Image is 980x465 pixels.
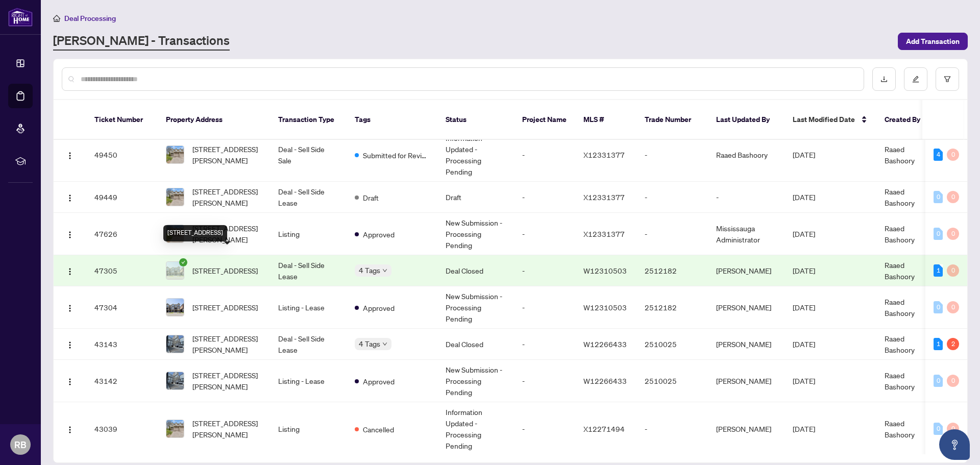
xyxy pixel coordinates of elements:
[947,338,959,350] div: 2
[708,213,785,255] td: Mississauga Administrator
[437,360,514,402] td: New Submission - Processing Pending
[636,182,708,213] td: -
[708,255,785,286] td: [PERSON_NAME]
[359,338,380,350] span: 4 Tags
[904,67,927,91] button: edit
[583,339,627,349] span: W12266433
[583,266,627,275] span: W12310503
[514,360,575,402] td: -
[66,267,74,276] img: Logo
[936,67,959,91] button: filter
[382,341,387,347] span: down
[437,100,514,140] th: Status
[270,255,347,286] td: Deal - Sell Side Lease
[885,334,915,354] span: Raaed Bashoory
[793,339,815,349] span: [DATE]
[514,100,575,140] th: Project Name
[583,229,625,238] span: X12331377
[514,213,575,255] td: -
[66,341,74,349] img: Logo
[270,182,347,213] td: Deal - Sell Side Lease
[66,304,74,312] img: Logo
[86,255,158,286] td: 47305
[382,268,387,273] span: down
[166,188,184,206] img: thumbnail-img
[885,297,915,317] span: Raaed Bashoory
[708,286,785,329] td: [PERSON_NAME]
[437,182,514,213] td: Draft
[785,100,876,140] th: Last Modified Date
[359,264,380,276] span: 4 Tags
[934,301,943,313] div: 0
[86,286,158,329] td: 47304
[885,260,915,281] span: Raaed Bashoory
[53,15,60,22] span: home
[158,100,270,140] th: Property Address
[947,191,959,203] div: 0
[437,402,514,456] td: Information Updated - Processing Pending
[885,187,915,207] span: Raaed Bashoory
[583,150,625,159] span: X12331377
[363,229,395,240] span: Approved
[636,128,708,182] td: -
[179,258,187,266] span: check-circle
[53,32,230,51] a: [PERSON_NAME] - Transactions
[708,360,785,402] td: [PERSON_NAME]
[583,424,625,433] span: X12271494
[947,301,959,313] div: 0
[363,302,395,313] span: Approved
[793,192,815,202] span: [DATE]
[708,329,785,360] td: [PERSON_NAME]
[437,255,514,286] td: Deal Closed
[166,262,184,279] img: thumbnail-img
[64,14,116,23] span: Deal Processing
[166,299,184,316] img: thumbnail-img
[270,360,347,402] td: Listing - Lease
[363,424,394,435] span: Cancelled
[636,286,708,329] td: 2512182
[934,423,943,435] div: 0
[514,128,575,182] td: -
[885,371,915,391] span: Raaed Bashoory
[62,189,78,205] button: Logo
[62,373,78,389] button: Logo
[934,375,943,387] div: 0
[947,423,959,435] div: 0
[86,128,158,182] td: 49450
[636,213,708,255] td: -
[66,194,74,202] img: Logo
[708,402,785,456] td: [PERSON_NAME]
[166,146,184,163] img: thumbnail-img
[793,376,815,385] span: [DATE]
[192,265,258,276] span: [STREET_ADDRESS]
[947,375,959,387] div: 0
[912,76,919,83] span: edit
[898,33,968,50] button: Add Transaction
[583,303,627,312] span: W12310503
[347,100,437,140] th: Tags
[575,100,636,140] th: MLS #
[583,376,627,385] span: W12266433
[192,143,262,166] span: [STREET_ADDRESS][PERSON_NAME]
[8,8,33,27] img: logo
[636,402,708,456] td: -
[880,76,888,83] span: download
[793,150,815,159] span: [DATE]
[934,191,943,203] div: 0
[62,336,78,352] button: Logo
[62,146,78,163] button: Logo
[636,255,708,286] td: 2512182
[66,426,74,434] img: Logo
[514,402,575,456] td: -
[66,231,74,239] img: Logo
[192,370,262,392] span: [STREET_ADDRESS][PERSON_NAME]
[514,329,575,360] td: -
[66,152,74,160] img: Logo
[708,128,785,182] td: Raaed Bashoory
[86,329,158,360] td: 43143
[166,335,184,353] img: thumbnail-img
[270,128,347,182] td: Deal - Sell Side Sale
[514,182,575,213] td: -
[437,128,514,182] td: Information Updated - Processing Pending
[270,100,347,140] th: Transaction Type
